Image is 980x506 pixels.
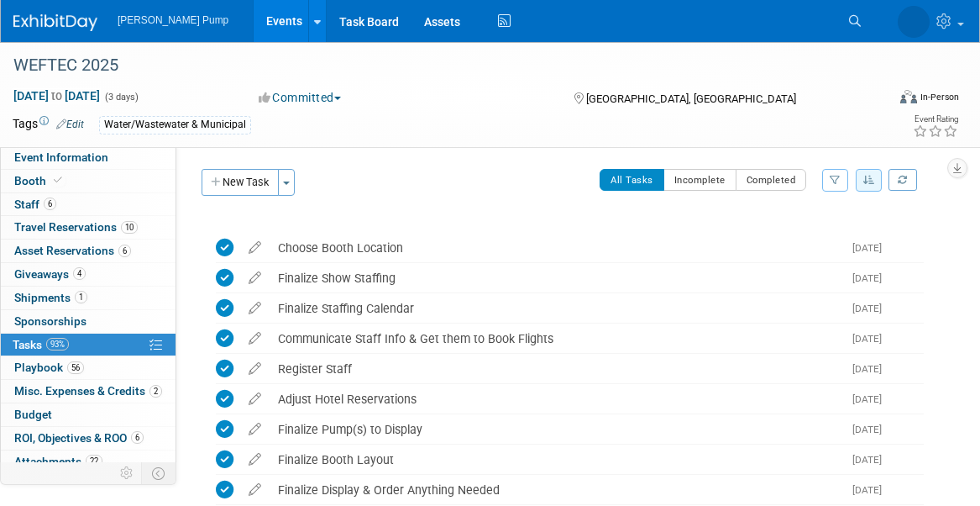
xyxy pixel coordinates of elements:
[1,193,176,216] a: Staff6
[75,291,87,303] span: 1
[240,392,270,407] a: edit
[1,216,176,239] a: Travel Reservations10
[240,301,270,316] a: edit
[852,242,890,254] span: [DATE]
[202,169,279,196] button: New Task
[812,87,959,113] div: Event Format
[270,264,842,293] div: Finalize Show Staffing
[14,291,87,304] span: Shipments
[149,385,162,398] span: 2
[14,244,131,257] span: Asset Reservations
[131,431,144,444] span: 6
[240,452,270,467] a: edit
[13,115,84,134] td: Tags
[890,360,912,382] img: Amanda Smith
[890,451,912,472] img: Amanda Smith
[13,88,101,103] span: [DATE] [DATE]
[898,6,930,38] img: Amanda Smith
[600,169,664,191] button: All Tasks
[890,239,912,261] img: Amanda Smith
[14,220,138,234] span: Travel Reservations
[890,299,912,321] img: Amanda Smith
[113,462,142,484] td: Personalize Event Tab Strip
[852,484,890,496] span: [DATE]
[54,176,62,185] i: Booth reservation complete
[14,174,66,187] span: Booth
[240,240,270,256] a: edit
[890,420,912,442] img: Amanda Smith
[118,245,131,257] span: 6
[67,361,84,374] span: 56
[73,267,86,280] span: 4
[240,331,270,346] a: edit
[14,314,86,328] span: Sponsorships
[1,310,176,333] a: Sponsorships
[852,363,890,375] span: [DATE]
[86,455,102,467] span: 22
[14,198,56,211] span: Staff
[240,271,270,286] a: edit
[1,287,176,309] a: Shipments1
[1,427,176,450] a: ROI, Objectives & ROO6
[1,334,176,356] a: Tasks93%
[890,329,912,351] img: Amanda Smith
[270,234,842,262] div: Choose Booth Location
[1,146,176,169] a: Event Information
[270,355,842,383] div: Register Staff
[270,324,842,353] div: Communicate Staff Info & Get them to Book Flights
[46,338,69,351] span: 93%
[14,361,84,374] span: Playbook
[253,89,348,106] button: Committed
[920,91,959,103] div: In-Person
[1,380,176,403] a: Misc. Expenses & Credits2
[99,116,251,134] div: Water/Wastewater & Municipal
[240,361,270,377] a: edit
[890,390,912,412] img: Amanda Smith
[1,240,176,262] a: Asset Reservations6
[56,119,84,130] a: Edit
[852,333,890,345] span: [DATE]
[1,263,176,286] a: Giveaways4
[1,403,176,426] a: Budget
[13,14,97,31] img: ExhibitDay
[890,481,912,503] img: Amanda Smith
[270,445,842,474] div: Finalize Booth Layout
[49,89,65,103] span: to
[852,424,890,435] span: [DATE]
[8,50,867,81] div: WEFTEC 2025
[888,169,917,191] a: Refresh
[270,415,842,444] div: Finalize Pump(s) to Display
[118,14,228,26] span: [PERSON_NAME] Pump
[852,303,890,314] span: [DATE]
[586,92,796,105] span: [GEOGRAPHIC_DATA], [GEOGRAPHIC_DATA]
[852,454,890,466] span: [DATE]
[270,385,842,414] div: Adjust Hotel Reservations
[14,408,52,421] span: Budget
[1,451,176,473] a: Attachments22
[14,150,108,164] span: Event Information
[270,476,842,504] div: Finalize Display & Order Anything Needed
[142,462,176,484] td: Toggle Event Tabs
[14,267,86,281] span: Giveaways
[240,482,270,498] a: edit
[1,356,176,379] a: Playbook56
[736,169,807,191] button: Completed
[14,431,144,445] span: ROI, Objectives & ROO
[890,269,912,291] img: Amanda Smith
[103,92,139,103] span: (3 days)
[13,338,69,351] span: Tasks
[121,221,138,234] span: 10
[913,115,958,124] div: Event Rating
[852,393,890,405] span: [DATE]
[663,169,736,191] button: Incomplete
[270,294,842,323] div: Finalize Staffing Calendar
[240,422,270,437] a: edit
[900,90,917,103] img: Format-Inperson.png
[1,170,176,192] a: Booth
[852,272,890,284] span: [DATE]
[14,455,102,468] span: Attachments
[14,384,162,398] span: Misc. Expenses & Credits
[44,198,56,210] span: 6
